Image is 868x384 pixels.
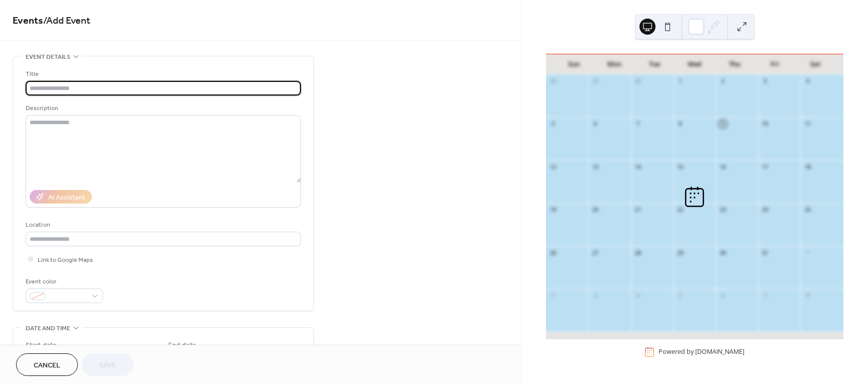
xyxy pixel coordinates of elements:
div: 14 [634,163,641,170]
div: Location [26,220,299,230]
div: 9 [719,120,726,128]
div: 10 [762,120,769,128]
div: Sat [795,54,835,74]
div: Thu [715,54,755,74]
div: 6 [591,120,599,128]
div: 15 [677,163,684,170]
div: 28 [549,77,557,85]
div: Title [26,69,299,79]
div: 7 [634,120,641,128]
span: / Add Event [43,11,90,31]
div: 23 [719,206,726,214]
div: 29 [591,77,599,85]
div: 28 [634,249,641,256]
div: Tue [634,54,675,74]
div: 16 [719,163,726,170]
div: 21 [634,206,641,214]
div: 26 [549,249,557,256]
div: 13 [591,163,599,170]
div: 31 [762,249,769,256]
div: 8 [804,292,811,299]
span: Cancel [34,360,60,371]
div: 20 [591,206,599,214]
div: 27 [591,249,599,256]
div: Event color [26,276,101,287]
div: Fri [755,54,795,74]
div: Start date [26,340,57,351]
div: 22 [677,206,684,214]
div: Powered by [659,348,744,356]
span: Link to Google Maps [38,255,93,265]
div: 30 [634,77,641,85]
div: 19 [549,206,557,214]
div: 7 [762,292,769,299]
div: Wed [675,54,715,74]
a: [DOMAIN_NAME] [695,348,744,356]
span: Event details [26,52,70,62]
div: 3 [591,292,599,299]
div: 18 [804,163,811,170]
div: 11 [804,120,811,128]
div: 24 [762,206,769,214]
div: 1 [677,77,684,85]
div: 12 [549,163,557,170]
div: 6 [719,292,726,299]
div: Mon [594,54,634,74]
div: 2 [549,292,557,299]
div: 5 [549,120,557,128]
div: 4 [804,77,811,85]
div: 25 [804,206,811,214]
a: Events [13,11,43,31]
div: 8 [677,120,684,128]
div: End date [168,340,196,351]
span: Date and time [26,323,70,334]
div: 2 [719,77,726,85]
div: 17 [762,163,769,170]
div: 4 [634,292,641,299]
div: 29 [677,249,684,256]
div: Description [26,103,299,114]
button: Cancel [16,353,78,376]
div: 1 [804,249,811,256]
div: Sun [554,54,594,74]
div: 3 [762,77,769,85]
div: 5 [677,292,684,299]
div: 30 [719,249,726,256]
